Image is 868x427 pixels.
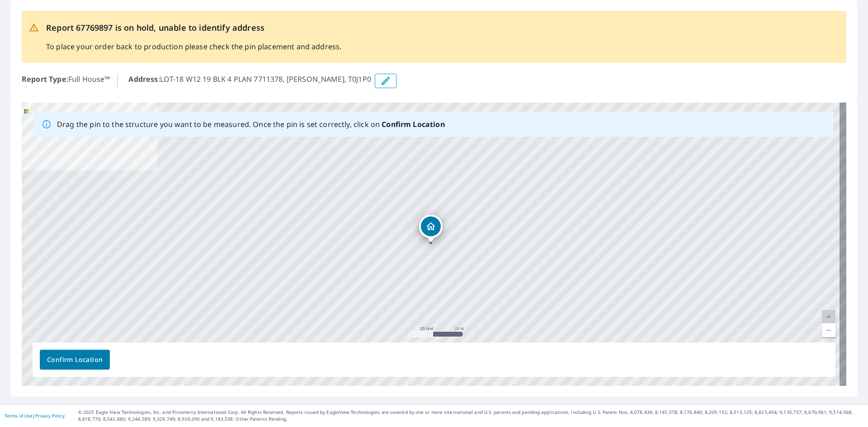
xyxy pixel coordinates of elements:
a: Terms of Use [5,413,33,419]
p: Drag the pin to the structure you want to be measured. Once the pin is set correctly, click on [57,119,445,130]
p: © 2025 Eagle View Technologies, Inc. and Pictometry International Corp. All Rights Reserved. Repo... [78,409,863,422]
a: Privacy Policy [35,413,65,419]
p: | [5,413,65,418]
p: To place your order back to production please check the pin placement and address. [46,41,341,52]
p: Report 67769897 is on hold, unable to identify address [46,22,341,34]
b: Report Type [22,74,66,84]
div: Dropped pin, building 1, Residential property, LOT-18 W12 19 BLK 4 PLAN 7711378 HANNA, AB T0J1P0 [419,215,443,243]
p: : Full House™ [22,74,110,88]
b: Address [128,74,158,84]
a: Current Level 20, Zoom In Disabled [822,310,835,324]
p: : LOT-18 W12 19 BLK 4 PLAN 7711378, [PERSON_NAME], T0J1P0 [128,74,371,88]
button: Confirm Location [40,350,110,370]
b: Confirm Location [382,119,444,129]
a: Current Level 20, Zoom Out [822,324,835,337]
span: Confirm Location [47,354,103,366]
